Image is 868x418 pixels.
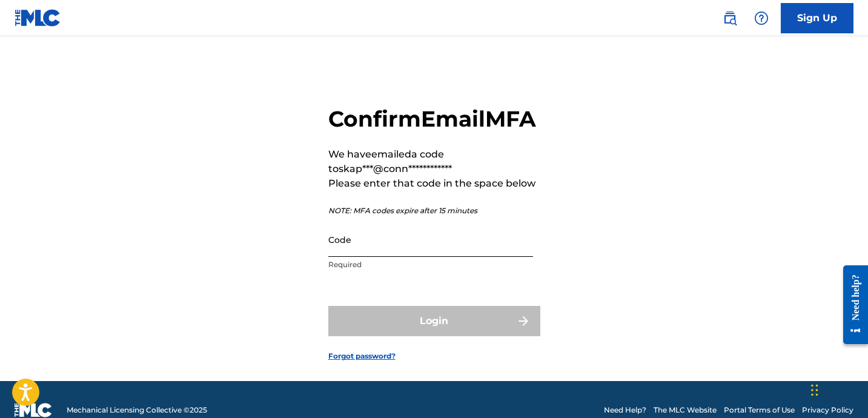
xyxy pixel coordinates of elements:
[834,256,868,354] iframe: Resource Center
[718,6,742,30] a: Public Search
[807,360,868,418] iframe: Chat Widget
[749,6,774,30] div: Help
[724,405,795,416] a: Portal Terms of Use
[15,9,61,27] img: MLC Logo
[328,205,540,216] p: NOTE: MFA codes expire after 15 minutes
[781,3,853,33] a: Sign Up
[723,11,737,25] img: search
[654,405,717,416] a: The MLC Website
[67,405,207,416] span: Mechanical Licensing Collective © 2025
[811,372,818,408] div: Drag
[15,403,52,417] img: logo
[328,176,540,191] p: Please enter that code in the space below
[328,351,396,362] a: Forgot password?
[604,405,646,416] a: Need Help?
[802,405,853,416] a: Privacy Policy
[328,105,540,133] h2: Confirm Email MFA
[754,11,769,25] img: help
[328,259,533,270] p: Required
